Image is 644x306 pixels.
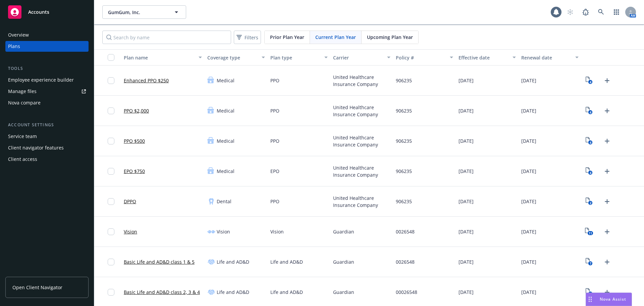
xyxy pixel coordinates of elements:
a: Overview [5,30,89,40]
span: Filters [235,33,260,42]
a: Upload Plan Documents [602,105,612,116]
text: 4 [590,140,591,145]
a: Report a Bug [579,5,592,19]
input: Toggle Row Selected [108,107,114,114]
span: Filters [245,34,258,41]
div: Service team [8,131,37,142]
span: United Healthcare Insurance Company [333,104,390,118]
span: [DATE] [459,228,474,235]
span: [DATE] [521,258,536,265]
span: Dental [217,198,231,205]
a: Upload Plan Documents [602,196,612,207]
span: Vision [270,228,284,235]
span: [DATE] [521,107,536,114]
a: Nova compare [5,97,89,108]
span: 0026548 [396,228,415,235]
span: United Healthcare Insurance Company [333,194,390,209]
input: Toggle Row Selected [108,168,114,175]
span: Current Plan Year [315,34,356,41]
button: Filters [234,31,261,44]
text: 4 [590,110,591,115]
text: 11 [589,231,592,235]
a: Switch app [610,5,623,19]
a: View Plan Documents [584,136,595,146]
span: Accounts [28,9,49,15]
div: Manage files [8,86,37,97]
span: EPO [270,168,279,175]
span: Guardian [333,228,354,235]
span: [DATE] [459,168,474,175]
span: PPO [270,77,279,84]
div: Plans [8,41,20,52]
a: Upload Plan Documents [602,287,612,298]
text: 4 [590,171,591,175]
span: United Healthcare Insurance Company [333,134,390,148]
div: Nova compare [8,97,41,108]
a: Manage files [5,86,89,97]
button: Nova Assist [586,293,632,306]
div: Overview [8,30,29,40]
span: [DATE] [521,137,536,144]
span: [DATE] [459,77,474,84]
a: Search [594,5,608,19]
span: 906235 [396,137,412,144]
div: Drag to move [586,293,594,306]
span: Medical [217,137,234,144]
span: United Healthcare Insurance Company [333,74,390,88]
text: 7 [590,261,591,266]
a: Upload Plan Documents [602,166,612,177]
a: View Plan Documents [584,226,595,237]
span: Nova Assist [600,296,626,302]
span: Open Client Navigator [12,284,62,291]
span: 906235 [396,77,412,84]
div: Client access [8,154,37,165]
span: [DATE] [521,168,536,175]
span: Medical [217,77,234,84]
a: Service team [5,131,89,142]
div: Plan type [270,54,320,61]
a: Basic Life and AD&D class 1 & 5 [124,258,195,265]
input: Select all [108,54,114,61]
input: Search by name [102,31,231,44]
span: [DATE] [521,228,536,235]
text: 4 [590,80,591,84]
span: [DATE] [459,137,474,144]
button: GumGum, Inc. [102,5,186,19]
a: PPO $2,000 [124,107,149,114]
span: PPO [270,107,279,114]
input: Toggle Row Selected [108,289,114,296]
a: View Plan Documents [584,257,595,267]
a: EPO $750 [124,168,145,175]
span: United Healthcare Insurance Company [333,164,390,178]
a: DPPO [124,198,136,205]
a: View Plan Documents [584,166,595,177]
span: Guardian [333,258,354,265]
span: [DATE] [521,77,536,84]
button: Effective date [456,49,519,65]
input: Toggle Row Selected [108,228,114,235]
input: Toggle Row Selected [108,77,114,84]
div: Employee experience builder [8,75,74,85]
div: Tools [5,65,89,72]
button: Plan name [121,49,205,65]
div: Account settings [5,122,89,128]
a: Accounts [5,3,89,21]
span: [DATE] [459,289,474,296]
span: Prior Plan Year [270,34,304,41]
span: PPO [270,137,279,144]
span: Life and AD&D [270,289,303,296]
a: View Plan Documents [584,105,595,116]
span: [DATE] [521,198,536,205]
span: Life and AD&D [270,258,303,265]
a: Enhanced PPO $250 [124,77,169,84]
div: Coverage type [207,54,257,61]
a: Plans [5,41,89,52]
a: Vision [124,228,137,235]
input: Toggle Row Selected [108,198,114,205]
span: 00026548 [396,289,417,296]
input: Toggle Row Selected [108,259,114,265]
button: Carrier [330,49,393,65]
a: Upload Plan Documents [602,226,612,237]
span: Life and AD&D [217,258,249,265]
span: Guardian [333,289,354,296]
